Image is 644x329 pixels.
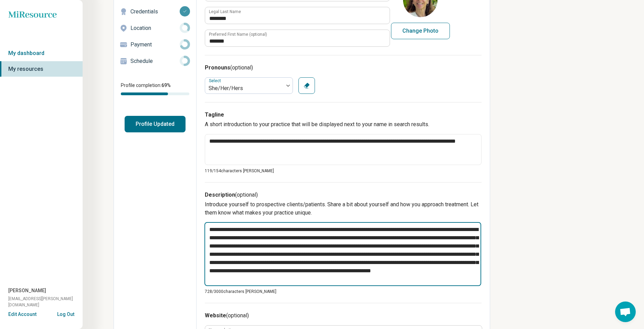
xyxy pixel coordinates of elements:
h3: Pronouns [205,64,482,72]
p: 119/ 154 characters [PERSON_NAME] [205,168,482,174]
p: Location [130,24,180,32]
span: 69 % [161,83,171,88]
div: Profile completion [121,92,189,95]
button: Log Out [57,311,74,316]
a: Credentials [114,3,196,20]
button: Change Photo [391,23,450,39]
div: She/Her/Hers [209,84,280,92]
a: Schedule [114,53,196,69]
label: Select [209,78,222,83]
a: Location [114,20,196,36]
button: Edit Account [8,311,36,318]
p: Payment [130,41,180,49]
h3: Description [205,191,482,199]
button: Profile Updated [125,116,186,132]
span: (optional) [226,312,249,319]
span: [EMAIL_ADDRESS][PERSON_NAME][DOMAIN_NAME] [8,296,83,308]
p: Introduce yourself to prospective clients/patients. Share a bit about yourself and how you approa... [205,200,482,217]
h3: Tagline [205,111,482,119]
label: Legal Last Name [209,10,241,14]
span: (optional) [235,191,258,198]
label: Preferred First Name (optional) [209,32,267,36]
span: (optional) [230,64,253,71]
div: Open chat [615,301,636,322]
p: A short introduction to your practice that will be displayed next to your name in search results. [205,120,482,129]
p: Schedule [130,57,180,65]
p: 728/ 3000 characters [PERSON_NAME] [205,288,482,295]
span: [PERSON_NAME] [8,287,46,294]
a: Payment [114,36,196,53]
div: Profile completion: [114,78,196,99]
h3: Website [205,311,482,320]
p: Credentials [130,8,180,16]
